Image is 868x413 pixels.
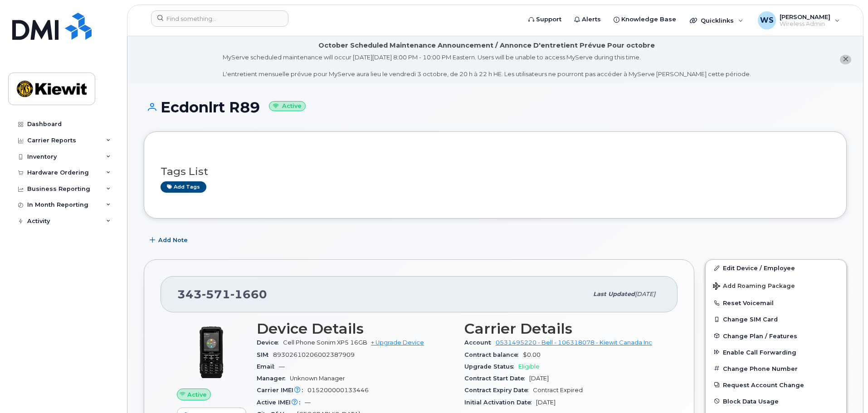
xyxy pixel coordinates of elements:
[464,375,529,382] span: Contract Start Date
[706,328,846,344] button: Change Plan / Features
[464,387,533,394] span: Contract Expiry Date
[184,325,239,379] img: image20231002-3703462-qx7yxl.jpeg
[230,287,267,301] span: 1660
[257,351,273,358] span: SIM
[202,287,230,301] span: 571
[290,375,345,382] span: Unknown Manager
[223,53,751,78] div: MyServe scheduled maintenance will occur [DATE][DATE] 8:00 PM - 10:00 PM Eastern. Users will be u...
[161,166,830,177] h3: Tags List
[144,99,847,115] h1: Ecdonlrt R89
[533,387,583,394] span: Contract Expired
[523,351,541,358] span: $0.00
[536,399,556,406] span: [DATE]
[161,181,206,193] a: Add tags
[257,387,307,394] span: Carrier IMEI
[144,232,195,248] button: Add Note
[257,399,305,406] span: Active IMEI
[305,399,311,406] span: —
[158,236,188,244] span: Add Note
[257,375,290,382] span: Manager
[713,282,795,291] span: Add Roaming Package
[840,55,851,64] button: close notification
[257,339,283,346] span: Device
[518,363,540,370] span: Eligible
[187,390,207,399] span: Active
[706,260,846,276] a: Edit Device / Employee
[706,311,846,327] button: Change SIM Card
[464,351,523,358] span: Contract balance
[529,375,549,382] span: [DATE]
[371,339,424,346] a: + Upgrade Device
[273,351,355,358] span: 89302610206002387909
[283,339,367,346] span: Cell Phone Sonim XP5 16GB
[706,360,846,377] button: Change Phone Number
[307,387,369,394] span: 015200000133446
[706,393,846,409] button: Block Data Usage
[829,374,861,406] iframe: Messenger Launcher
[593,291,635,297] span: Last updated
[279,363,285,370] span: —
[706,344,846,360] button: Enable Call Forwarding
[177,287,267,301] span: 343
[464,399,536,406] span: Initial Activation Date
[318,41,655,50] div: October Scheduled Maintenance Announcement / Annonce D'entretient Prévue Pour octobre
[706,377,846,393] button: Request Account Change
[723,332,797,339] span: Change Plan / Features
[706,276,846,295] button: Add Roaming Package
[464,363,518,370] span: Upgrade Status
[269,101,306,112] small: Active
[464,321,661,337] h3: Carrier Details
[464,339,496,346] span: Account
[723,349,796,355] span: Enable Call Forwarding
[257,363,279,370] span: Email
[496,339,652,346] a: 0531495220 - Bell - 106318078 - Kiewit Canada Inc
[257,321,454,337] h3: Device Details
[706,295,846,311] button: Reset Voicemail
[635,291,655,297] span: [DATE]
